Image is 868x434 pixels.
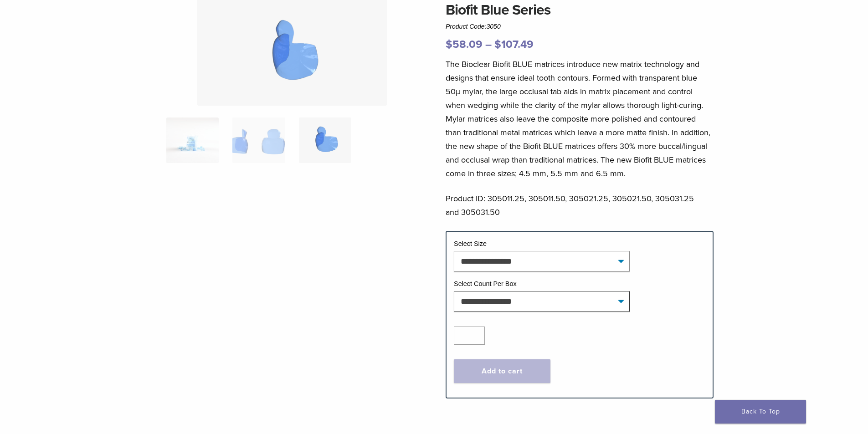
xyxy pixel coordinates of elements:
bdi: 107.49 [494,38,534,51]
bdi: 58.09 [446,38,483,51]
img: Biofit Blue Series - Image 2 [232,117,285,163]
p: Product ID: 305011.25, 305011.50, 305021.25, 305021.50, 305031.25 and 305031.50 [446,192,714,219]
span: Product Code: [446,23,501,30]
label: Select Size [454,240,487,247]
span: $ [494,38,501,51]
p: The Bioclear Biofit BLUE matrices introduce new matrix technology and designs that ensure ideal t... [446,57,714,180]
img: Biofit Blue Series - Image 3 [299,117,351,163]
a: Back To Top [715,400,806,424]
label: Select Count Per Box [454,280,517,287]
span: – [485,38,492,51]
img: Posterior-Biofit-BLUE-Series-Matrices-2-324x324.jpg [166,117,219,163]
button: Add to cart [454,359,550,383]
span: 3050 [487,23,501,30]
span: $ [446,38,452,51]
